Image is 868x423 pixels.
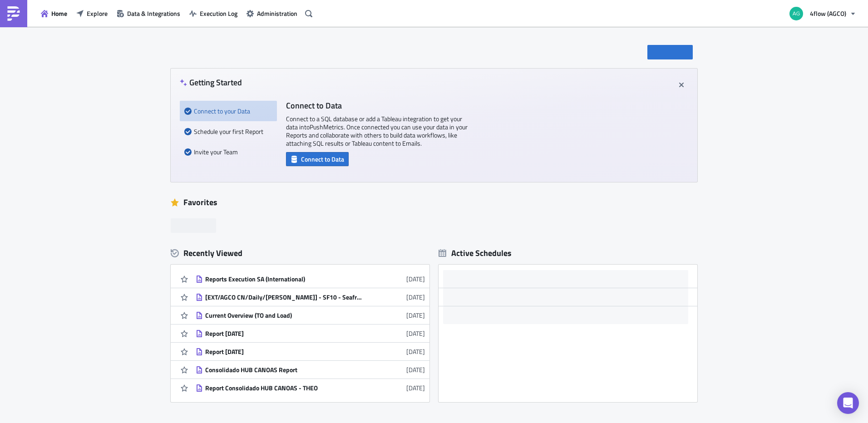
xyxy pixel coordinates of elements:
time: 2025-08-13T19:47:33Z [406,310,425,320]
a: Current Overview (TO and Load)[DATE] [196,306,425,324]
span: Explore [87,9,108,18]
time: 2025-08-13T13:54:35Z [406,347,425,356]
p: Connect to a SQL database or add a Tableau integration to get your data into PushMetrics . Once c... [286,115,468,148]
div: [EXT/AGCO CN/Daily/[PERSON_NAME]] - SF10 - Seafreight Article Tracking Report [205,293,364,301]
a: Report [DATE][DATE] [196,325,425,342]
a: Consolidado HUB CANOAS Report[DATE] [196,361,425,379]
button: 4flow (AGCO) [784,4,861,24]
div: Recently Viewed [171,246,429,260]
button: Data & Integrations [112,6,185,20]
div: Reports Execution SA (International) [205,275,364,283]
img: Avatar [789,6,804,21]
div: Active Schedules [439,248,512,258]
span: Administration [257,9,297,18]
div: Connect to your Data [184,101,272,121]
button: Home [36,6,72,20]
time: 2025-08-12T11:31:37Z [406,383,425,393]
div: Report [DATE] [205,348,364,356]
time: 2025-08-12T17:58:36Z [406,365,425,374]
div: Schedule your first Report [184,121,272,142]
span: 4flow (AGCO) [810,9,846,18]
button: Administration [242,6,302,20]
button: Connect to Data [286,152,349,166]
div: Open Intercom Messenger [837,392,859,414]
span: Home [51,9,67,18]
button: Explore [72,6,112,20]
h4: Getting Started [180,78,242,87]
div: Invite your Team [184,142,272,162]
div: Consolidado HUB CANOAS Report [205,366,364,374]
time: 2025-08-19T16:27:04Z [406,274,425,284]
h4: Connect to Data [286,101,468,110]
div: Report [DATE] [205,330,364,338]
time: 2025-08-18T05:50:48Z [406,292,425,302]
time: 2025-08-13T14:49:17Z [406,329,425,338]
a: Report [DATE][DATE] [196,343,425,360]
div: Current Overview (TO and Load) [205,311,364,320]
span: Connect to Data [301,154,344,164]
a: Report Consolidado HUB CANOAS - THEO[DATE] [196,379,425,397]
img: PushMetrics [6,6,21,21]
div: Report Consolidado HUB CANOAS - THEO [205,384,364,392]
span: Execution Log [200,9,237,18]
a: [EXT/AGCO CN/Daily/[PERSON_NAME]] - SF10 - Seafreight Article Tracking Report[DATE] [196,288,425,306]
span: Data & Integrations [127,9,180,18]
div: Favorites [171,196,697,209]
a: Connect to Data [286,153,349,163]
button: Execution Log [185,6,242,20]
a: Reports Execution SA (International)[DATE] [196,270,425,288]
